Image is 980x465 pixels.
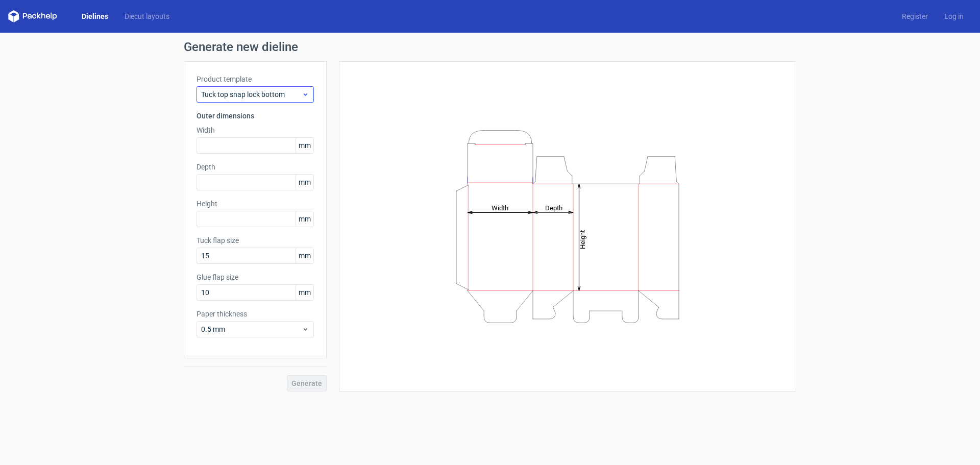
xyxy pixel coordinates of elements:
span: 0.5 mm [201,324,302,334]
span: mm [296,211,313,227]
span: mm [296,138,313,153]
tspan: Width [492,204,508,211]
h1: Generate new dieline [184,41,796,53]
span: mm [296,175,313,190]
a: Register [894,11,936,21]
label: Depth [197,162,314,172]
tspan: Depth [545,204,562,211]
tspan: Height [579,230,586,249]
a: Diecut layouts [116,11,178,21]
label: Tuck flap size [197,235,314,246]
label: Product template [197,74,314,84]
label: Width [197,125,314,135]
label: Paper thickness [197,309,314,319]
label: Glue flap size [197,272,314,282]
h3: Outer dimensions [197,111,314,121]
a: Dielines [73,11,116,21]
span: mm [296,248,313,263]
label: Height [197,199,314,209]
span: Tuck top snap lock bottom [201,89,302,100]
a: Log in [936,11,972,21]
span: mm [296,285,313,300]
